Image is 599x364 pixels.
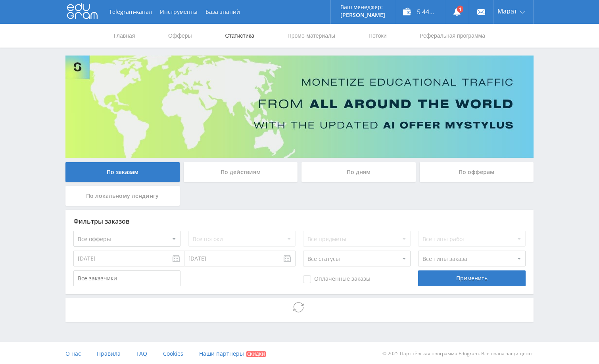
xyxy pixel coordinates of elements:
span: Наши партнеры [199,350,244,357]
div: По локальному лендингу [65,186,180,206]
p: [PERSON_NAME] [340,12,385,18]
a: Промо-материалы [287,24,336,48]
div: По действиям [184,162,298,182]
a: Реферальная программа [419,24,486,48]
a: Главная [113,24,136,48]
p: Ваш менеджер: [340,4,385,10]
div: Применить [418,270,525,286]
div: По дням [301,162,416,182]
span: Марат [497,8,517,14]
span: О нас [65,350,81,357]
a: Потоки [368,24,388,48]
a: Офферы [167,24,193,48]
div: Фильтры заказов [73,218,526,225]
input: Все заказчики [73,270,180,286]
a: Статистика [224,24,255,48]
img: Banner [65,56,534,158]
span: Правила [97,350,121,357]
span: FAQ [136,350,147,357]
span: Скидки [246,351,266,357]
div: По заказам [65,162,180,182]
span: Оплаченные заказы [303,275,371,283]
div: По офферам [420,162,534,182]
span: Cookies [163,350,183,357]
